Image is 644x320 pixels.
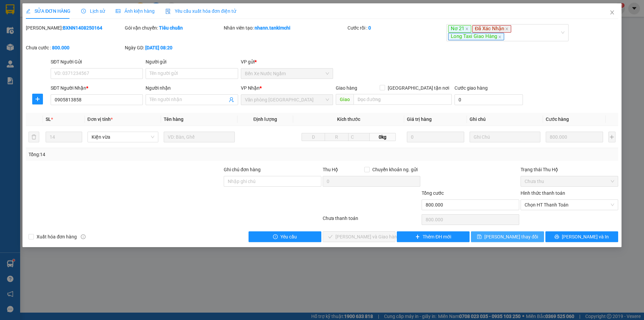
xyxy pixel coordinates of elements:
span: Giao [336,94,354,105]
button: printer[PERSON_NAME] và In [545,231,618,242]
span: close [498,35,501,39]
span: clock-circle [81,9,86,13]
span: Long Taxi Giao Hàng [448,33,504,40]
span: Văn phòng Đà Nẵng [245,95,329,105]
div: SĐT Người Gửi [51,58,143,65]
span: picture [116,9,120,13]
input: D [302,133,325,141]
span: Lịch sử [81,8,105,14]
span: Kiện vừa [92,132,155,142]
button: check[PERSON_NAME] và Giao hàng [323,231,395,242]
img: logo.jpg [3,3,27,27]
span: Cước hàng [546,117,569,122]
input: Ghi chú đơn hàng [224,176,321,187]
span: Giao hàng [336,85,357,91]
b: Tiêu chuẩn [159,25,183,31]
th: Ghi chú [467,113,543,126]
input: Ghi Chú [470,132,541,142]
input: C [348,133,370,141]
button: save[PERSON_NAME] thay đổi [471,231,544,242]
button: delete [29,132,39,142]
div: Người nhận [146,84,238,92]
span: [GEOGRAPHIC_DATA] tận nơi [385,84,452,92]
span: plus [33,96,43,102]
input: VD: Bàn, Ghế [164,132,235,142]
div: Chưa thanh toán [322,215,421,226]
span: info-circle [81,234,86,239]
b: [DATE] 08:20 [145,45,172,50]
img: icon [165,9,171,14]
span: Thêm ĐH mới [423,233,451,240]
span: Yêu cầu xuất hóa đơn điện tử [165,8,236,14]
span: [PERSON_NAME] và In [562,233,609,240]
span: SL [46,117,51,122]
span: close [465,27,469,31]
div: [PERSON_NAME]: [26,24,123,32]
span: [PERSON_NAME] thay đổi [484,233,538,240]
div: Ngày GD: [125,44,222,51]
div: Tổng: 14 [29,151,249,158]
div: Chưa cước : [26,44,123,51]
button: Close [603,3,622,22]
span: close [609,10,615,15]
span: Đã Xác Nhận [472,25,512,33]
b: nhann.tankimchi [255,25,290,31]
span: Thu Hộ [323,167,338,172]
div: Nhân viên tạo: [224,24,346,32]
span: printer [554,234,559,240]
label: Hình thức thanh toán [521,190,565,196]
span: Kích thước [337,117,360,122]
b: BXNN1408250164 [63,25,102,31]
span: Tên hàng [164,117,183,122]
span: close [505,27,508,31]
span: Định lượng [253,117,277,122]
span: user-add [229,97,234,102]
div: Trạng thái Thu Hộ [521,166,618,173]
div: VP gửi [241,58,333,65]
button: exclamation-circleYêu cầu [249,231,321,242]
li: [PERSON_NAME] [3,3,97,16]
span: Chọn HT Thanh Toán [525,200,614,210]
input: Cước giao hàng [454,94,523,105]
label: Cước giao hàng [454,85,488,91]
span: Tổng cước [422,190,444,196]
span: exclamation-circle [273,234,278,240]
li: VP Văn phòng [GEOGRAPHIC_DATA] [46,29,89,51]
div: SĐT Người Nhận [51,84,143,92]
span: edit [26,9,31,13]
span: Nơ 21 [448,25,471,33]
div: Cước rồi : [347,24,445,32]
input: R [325,133,348,141]
b: 0 [368,25,371,31]
span: Chuyển khoản ng. gửi [370,166,420,173]
div: Gói vận chuyển: [125,24,222,32]
li: VP Bến Xe Nước Ngầm [3,29,46,43]
span: SỬA ĐƠN HÀNG [26,8,70,14]
span: Yêu cầu [280,233,297,240]
input: 0 [546,132,603,142]
span: Giá trị hàng [407,117,432,122]
span: Chưa thu [525,176,614,186]
span: Ảnh kiện hàng [116,8,155,14]
b: 800.000 [52,45,69,50]
label: Ghi chú đơn hàng [224,167,261,172]
b: 19005151, 0707597597 [3,44,32,57]
button: plus [32,94,43,104]
span: Bến Xe Nước Ngầm [245,68,329,79]
span: Đơn vị tính [88,117,113,122]
button: plus [608,132,615,142]
span: 0kg [370,133,396,141]
span: VP Nhận [241,85,260,91]
span: save [477,234,482,240]
span: phone [3,45,8,49]
span: plus [415,234,420,240]
span: Xuất hóa đơn hàng [34,233,79,240]
button: plusThêm ĐH mới [397,231,470,242]
input: Dọc đường [354,94,452,105]
div: Người gửi [146,58,238,65]
input: 0 [407,132,464,142]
